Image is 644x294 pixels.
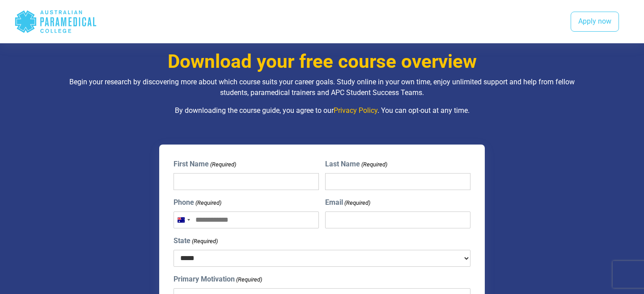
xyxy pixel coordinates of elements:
span: (Required) [236,275,263,284]
label: Primary Motivation [174,274,262,285]
label: Last Name [325,159,387,170]
span: (Required) [191,237,218,246]
h3: Download your free course overview [60,50,584,73]
label: State [174,236,218,246]
span: (Required) [343,199,370,207]
p: Begin your research by discovering more about which course suits your career goals. Study online ... [60,77,584,98]
button: Selected country [174,212,193,228]
label: Phone [174,197,221,208]
a: Privacy Policy [334,106,377,115]
span: (Required) [195,199,222,207]
p: By downloading the course guide, you agree to our . You can opt-out at any time. [60,105,584,116]
label: First Name [174,159,236,170]
a: Apply now [571,12,619,32]
span: (Required) [360,160,387,169]
label: Email [325,197,370,208]
div: Australian Paramedical College [14,7,97,36]
span: (Required) [210,160,237,169]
